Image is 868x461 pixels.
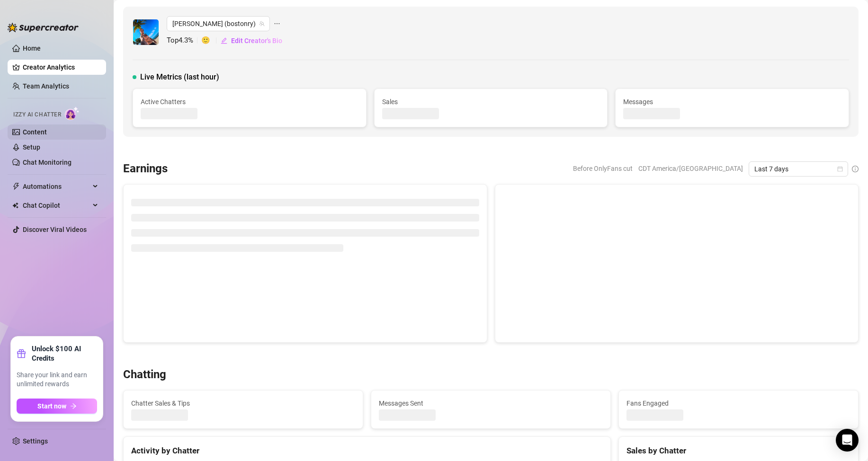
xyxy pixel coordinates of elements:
span: info-circle [852,166,859,172]
span: Chat Copilot [23,198,90,213]
span: Last 7 days [754,162,842,176]
div: Sales by Chatter [626,444,850,457]
div: Activity by Chatter [131,444,603,457]
img: logo-BBDzfeDw.svg [8,23,79,32]
span: calendar [837,166,843,172]
span: 🙂 [201,35,220,46]
span: Automations [23,179,90,194]
h3: Chatting [123,367,166,382]
button: Edit Creator's Bio [220,33,283,48]
span: arrow-right [70,403,77,409]
a: Team Analytics [23,82,69,90]
span: Live Metrics (last hour) [140,71,219,83]
strong: Unlock $100 AI Credits [32,344,97,363]
a: Settings [23,437,48,445]
span: Chatter Sales & Tips [131,398,355,408]
a: Creator Analytics [23,60,98,75]
button: Start nowarrow-right [17,399,97,414]
span: Share your link and earn unlimited rewards [17,371,97,389]
span: ellipsis [274,16,280,31]
img: AI Chatter [65,106,80,120]
span: thunderbolt [12,183,20,190]
span: Messages Sent [379,398,603,408]
span: gift [17,349,26,358]
span: Sales [382,97,600,107]
span: Fans Engaged [626,398,850,408]
span: Messages [623,97,841,107]
span: CDT America/[GEOGRAPHIC_DATA] [638,161,743,176]
span: Top 4.3 % [167,35,201,46]
img: Ryan [133,19,159,45]
a: Content [23,128,47,136]
img: Chat Copilot [12,202,18,209]
span: edit [221,37,227,44]
span: team [259,21,265,27]
a: Chat Monitoring [23,159,72,166]
span: Active Chatters [141,97,358,107]
a: Home [23,44,41,52]
h3: Earnings [123,161,168,177]
div: Open Intercom Messenger [836,429,859,452]
span: Before OnlyFans cut [573,161,633,176]
span: Start now [37,402,66,410]
span: Ryan (bostonry) [172,17,264,31]
span: Izzy AI Chatter [13,110,61,119]
a: Setup [23,143,40,151]
span: Edit Creator's Bio [231,37,282,44]
a: Discover Viral Videos [23,226,87,233]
